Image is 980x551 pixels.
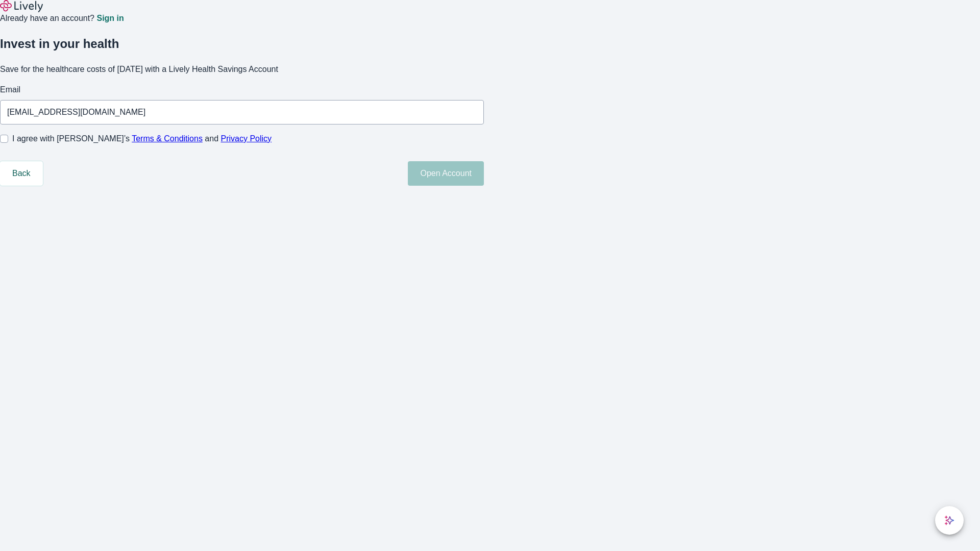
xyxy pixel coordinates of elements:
span: I agree with [PERSON_NAME]’s and [12,133,272,145]
button: chat [935,506,964,535]
a: Sign in [96,14,124,22]
a: Privacy Policy [221,134,272,143]
a: Terms & Conditions [132,134,203,143]
svg: Lively AI Assistant [944,515,954,525]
